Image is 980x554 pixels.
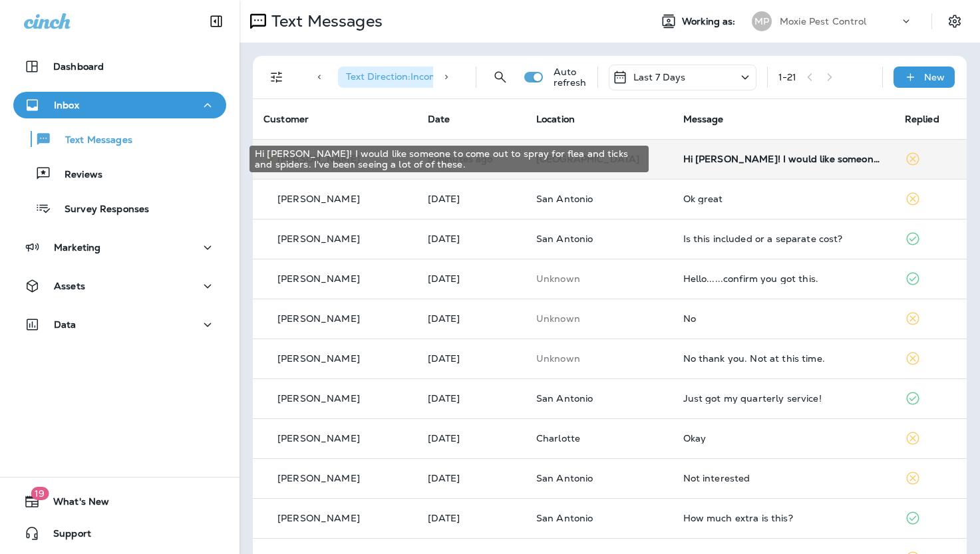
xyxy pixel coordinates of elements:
[536,193,593,205] span: San Antonio
[536,432,580,444] span: Charlotte
[924,72,945,82] p: New
[428,393,515,404] p: Aug 8, 2025 10:57 AM
[683,513,884,523] div: How much extra is this?
[13,160,226,188] button: Reviews
[633,72,686,82] p: Last 7 Days
[428,353,515,364] p: Aug 8, 2025 11:32 AM
[428,473,515,484] p: Aug 7, 2025 02:16 PM
[428,433,515,444] p: Aug 7, 2025 09:34 PM
[554,67,587,88] p: Auto refresh
[346,70,452,82] span: Text Direction : Incoming
[31,487,49,500] span: 19
[53,61,104,72] p: Dashboard
[683,473,884,484] div: Not interested
[683,273,884,284] div: Hello......confirm you got this.
[536,313,662,324] p: This customer does not have a last location and the phone number they messaged is not assigned to...
[277,233,360,244] p: [PERSON_NAME]
[54,242,100,253] p: Marketing
[277,393,360,404] p: [PERSON_NAME]
[249,146,649,172] div: Hi [PERSON_NAME]! I would like someone to come out to spray for flea and ticks and spiders. I've ...
[752,11,772,31] div: MP
[277,194,360,204] p: [PERSON_NAME]
[40,528,91,544] span: Support
[277,313,360,324] p: [PERSON_NAME]
[428,313,515,324] p: Aug 8, 2025 11:40 AM
[428,273,515,284] p: Aug 9, 2025 05:42 AM
[487,64,514,90] button: Search Messages
[428,233,515,244] p: Aug 9, 2025 09:43 AM
[683,353,884,364] div: No thank you. Not at this time.
[13,311,226,338] button: Data
[13,194,226,222] button: Survey Responses
[428,513,515,523] p: Aug 7, 2025 02:13 PM
[536,273,662,284] p: This customer does not have a last location and the phone number they messaged is not assigned to...
[13,520,226,547] button: Support
[683,194,884,204] div: Ok great
[277,353,360,364] p: [PERSON_NAME]
[266,11,383,31] p: Text Messages
[54,281,85,291] p: Assets
[536,113,575,125] span: Location
[51,169,102,182] p: Reviews
[13,234,226,261] button: Marketing
[536,472,593,484] span: San Antonio
[277,273,360,284] p: [PERSON_NAME]
[13,273,226,299] button: Assets
[943,9,967,33] button: Settings
[683,313,884,324] div: No
[277,433,360,444] p: [PERSON_NAME]
[683,233,884,244] div: Is this included or a separate cost?
[428,194,515,204] p: Aug 9, 2025 09:47 AM
[13,125,226,153] button: Text Messages
[40,496,109,512] span: What's New
[778,72,797,82] div: 1 - 21
[263,113,309,125] span: Customer
[277,473,360,484] p: [PERSON_NAME]
[52,134,132,147] p: Text Messages
[13,53,226,80] button: Dashboard
[51,204,149,216] p: Survey Responses
[683,154,884,164] div: Hi Moxie! I would like someone to come out to spray for flea and ticks and spiders. I've been see...
[683,433,884,444] div: Okay
[13,488,226,515] button: 19What's New
[198,8,235,35] button: Collapse Sidebar
[277,513,360,523] p: [PERSON_NAME]
[263,64,290,90] button: Filters
[536,233,593,245] span: San Antonio
[683,113,724,125] span: Message
[54,100,79,110] p: Inbox
[428,113,450,125] span: Date
[780,16,867,27] p: Moxie Pest Control
[683,393,884,404] div: Just got my quarterly service!
[905,113,939,125] span: Replied
[536,392,593,404] span: San Antonio
[682,16,738,27] span: Working as:
[536,353,662,364] p: This customer does not have a last location and the phone number they messaged is not assigned to...
[54,319,77,330] p: Data
[13,92,226,118] button: Inbox
[338,67,474,88] div: Text Direction:Incoming
[536,512,593,524] span: San Antonio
